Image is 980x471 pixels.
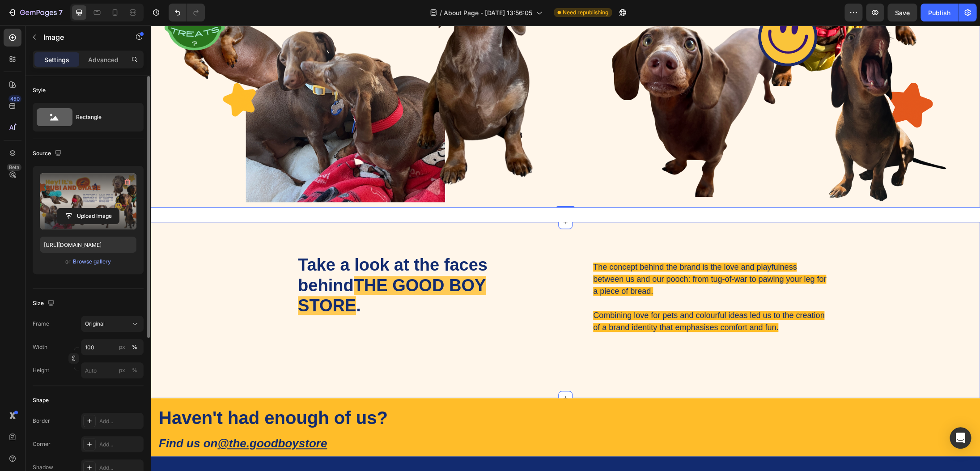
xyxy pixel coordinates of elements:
span: Original [85,320,105,328]
div: Open Intercom Messenger [950,427,971,449]
div: 450 [8,95,21,102]
i: Find us on [8,412,67,425]
span: Combining love for pets and colourful ideas led us to the creation of a brand identity that empha... [442,286,674,307]
p: Image [43,32,119,42]
iframe: Design area [151,25,980,471]
span: The concept behind the brand is the love and playfulness between us and our pooch: from tug-of-wa... [442,238,675,271]
button: Publish [921,4,958,21]
div: Publish [928,8,950,17]
div: Corner [33,440,51,448]
p: 7 [59,7,63,18]
label: Width [33,343,47,351]
button: Save [887,4,917,21]
span: About Page - [DATE] 13:56:05 [444,8,532,17]
span: Save [895,9,910,17]
input: https://example.com/image.jpg [40,237,136,253]
button: px [129,342,140,352]
button: Upload Image [57,208,119,224]
span: Need republishing [563,8,608,17]
div: Border [33,417,50,425]
div: Style [33,86,46,94]
div: Size [33,297,56,310]
div: Rectangle [76,107,131,127]
div: Source [33,148,64,160]
div: Browse gallery [73,258,111,266]
input: px% [81,339,144,355]
button: % [117,342,127,352]
span: / [440,8,442,17]
div: px [119,343,125,351]
div: Shape [33,396,49,404]
div: % [132,366,137,374]
button: Original [81,316,144,332]
u: @the.goodboystore [67,412,176,425]
button: 7 [4,4,67,21]
span: or [65,256,71,267]
div: % [132,343,137,351]
label: Frame [33,320,49,328]
div: px [119,366,125,374]
label: Height [33,366,49,374]
p: Settings [44,55,69,64]
button: Browse gallery [72,257,111,266]
div: Undo/Redo [169,4,205,21]
div: Beta [7,164,21,171]
button: px [129,365,140,376]
div: Add... [99,417,141,425]
button: % [117,365,127,376]
h2: Haven't had enough of us? [7,380,829,431]
a: @the.goodboystore [67,406,176,426]
input: px% [81,362,144,378]
p: Advanced [88,55,119,64]
div: Add... [99,441,141,449]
